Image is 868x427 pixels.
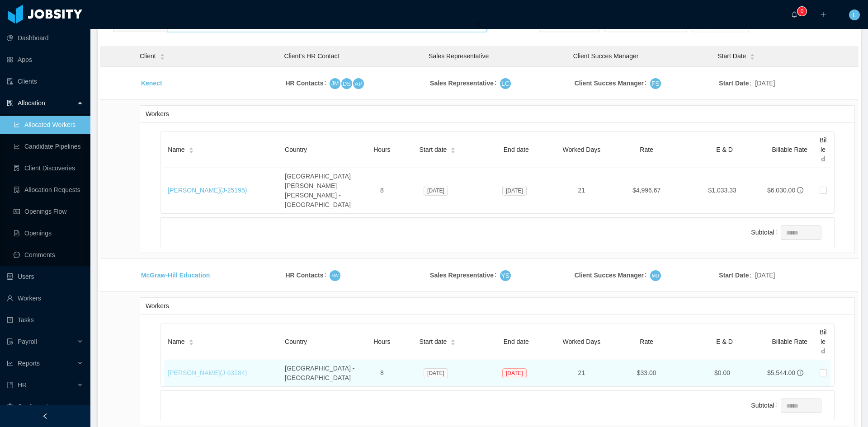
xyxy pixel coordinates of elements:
div: Workers [146,106,849,122]
strong: Client Succes Manager [575,80,644,87]
td: $33.00 [608,360,685,386]
i: icon: caret-up [451,338,456,341]
div: Sort [450,146,456,152]
span: Rate [640,338,653,345]
i: icon: solution [7,100,13,106]
span: [DATE] [755,271,775,280]
i: icon: caret-up [189,338,193,341]
strong: HR Contacts [286,272,324,279]
i: icon: caret-down [160,56,165,59]
strong: Start Date [719,80,749,87]
input: Subtotal Subtotal [781,226,821,239]
span: Hours [373,146,390,153]
span: Start date [420,337,447,347]
a: icon: file-searchClient Discoveries [14,159,83,177]
span: Start Date [717,52,746,61]
span: Start date [420,145,447,155]
span: [DATE] [424,186,448,196]
span: [DATE] [502,186,527,196]
i: icon: setting [7,404,13,410]
i: icon: caret-up [451,146,456,149]
a: icon: line-chartAllocated Workers [14,116,83,134]
span: $1,033.33 [708,187,736,194]
strong: Sales Representative [430,272,494,279]
span: FS [651,78,660,89]
span: Reports [18,360,40,367]
span: MW [332,272,339,279]
i: icon: book [7,382,13,388]
div: Sort [750,52,755,59]
div: $5,544.00 [767,368,795,378]
a: [PERSON_NAME](J-63284) [168,369,247,376]
a: icon: messageComments [14,246,83,264]
span: Configuration [18,403,55,410]
i: icon: plus [820,11,826,18]
span: Rate [640,146,653,153]
span: Country [285,146,307,153]
label: Subtotal [751,402,780,409]
span: [DATE] [502,368,527,378]
div: Sort [189,338,194,344]
strong: Start Date [719,272,749,279]
span: MD [652,272,659,279]
span: JM [331,79,339,88]
span: $0.00 [714,369,730,376]
span: End date [504,146,529,153]
i: icon: caret-up [160,53,165,56]
span: Billable Rate [772,338,807,345]
td: [GEOGRAPHIC_DATA][PERSON_NAME][PERSON_NAME] - [GEOGRAPHIC_DATA] [281,168,366,213]
span: Sales Representative [429,52,489,60]
span: Client [140,52,156,61]
span: Client’s HR Contact [284,52,340,60]
i: icon: caret-up [750,53,755,56]
td: $4,996.67 [608,168,685,213]
span: Client Succes Manager [573,52,639,60]
input: Subtotal Subtotal [781,399,821,413]
td: 8 [366,168,398,213]
span: Worked Days [562,146,600,153]
span: HR [18,381,27,389]
div: Sort [450,338,456,344]
i: icon: caret-down [451,342,456,344]
i: icon: caret-up [189,146,193,149]
a: icon: file-doneAllocation Requests [14,181,83,199]
a: Kenect [141,80,162,87]
i: icon: caret-down [189,342,193,344]
a: icon: pie-chartDashboard [7,29,83,47]
a: icon: userWorkers [7,289,83,307]
i: icon: bell [791,11,797,18]
i: icon: search [475,22,481,28]
span: info-circle [797,187,803,193]
strong: Sales Representative [430,80,494,87]
span: [DATE] [755,79,775,88]
span: E & D [716,146,733,153]
i: icon: caret-down [750,56,755,59]
div: Sort [189,146,194,152]
sup: 0 [797,7,807,16]
span: Worked Days [562,338,600,345]
span: Billed [820,136,827,163]
span: Billed [820,328,827,355]
td: 8 [366,360,398,386]
label: Subtotal [751,229,780,236]
span: Payroll [18,338,37,345]
td: 21 [556,360,608,386]
span: DS [343,79,351,89]
div: $6,030.00 [767,186,795,195]
strong: HR Contacts [286,80,324,87]
i: icon: caret-down [451,150,456,152]
i: icon: file-protect [7,338,13,345]
a: [PERSON_NAME](J-25195) [168,187,247,194]
div: Sort [160,52,165,59]
span: Name [168,145,184,155]
a: icon: idcardOpenings Flow [14,202,83,221]
span: E & D [716,338,733,345]
span: [DATE] [424,368,448,378]
span: LC [501,78,509,89]
span: AP [355,79,363,89]
span: info-circle [797,370,803,376]
span: YS [501,270,510,281]
i: icon: line-chart [7,360,13,366]
a: icon: file-textOpenings [14,224,83,242]
i: icon: caret-down [189,150,193,152]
